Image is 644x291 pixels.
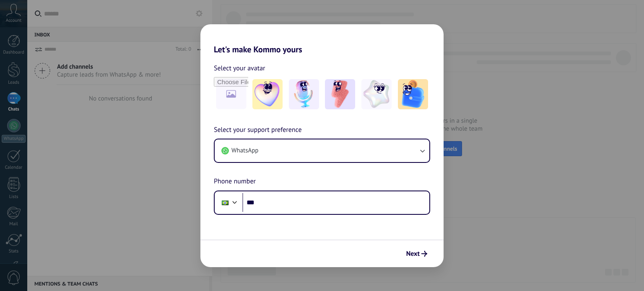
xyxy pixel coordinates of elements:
[289,79,319,109] img: -2.jpeg
[215,139,429,162] button: WhatsApp
[406,251,420,257] span: Next
[325,79,355,109] img: -3.jpeg
[402,247,431,261] button: Next
[214,63,265,74] span: Select your avatar
[361,79,392,109] img: -4.jpeg
[398,79,428,109] img: -5.jpeg
[214,125,302,136] span: Select your support preference
[231,147,258,155] span: WhatsApp
[214,176,256,187] span: Phone number
[200,24,444,54] h2: Let's make Kommo yours
[252,79,283,109] img: -1.jpeg
[217,194,233,211] div: Brazil: + 55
